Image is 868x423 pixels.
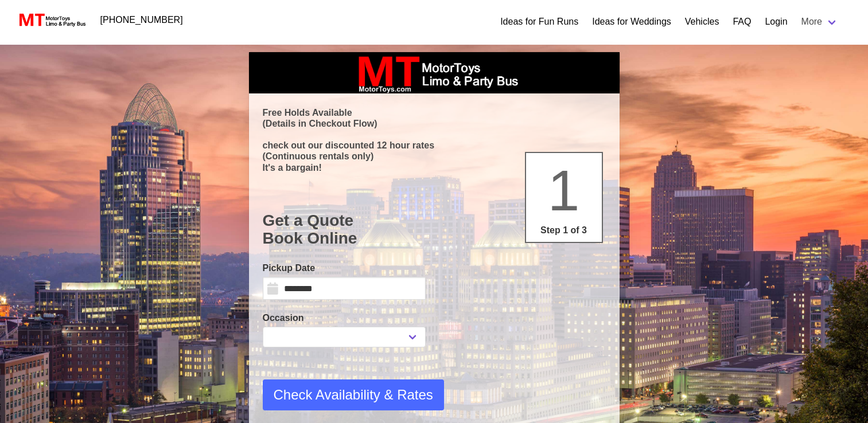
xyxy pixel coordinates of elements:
[274,385,433,405] span: Check Availability & Rates
[263,162,606,173] p: It's a bargain!
[795,10,845,33] a: More
[263,379,444,410] button: Check Availability & Rates
[263,211,606,248] h1: Get a Quote Book Online
[500,15,578,29] a: Ideas for Fun Runs
[263,261,426,275] label: Pickup Date
[685,15,719,29] a: Vehicles
[765,15,787,29] a: Login
[263,140,606,151] p: check out our discounted 12 hour rates
[263,118,606,129] p: (Details in Checkout Flow)
[548,158,580,222] span: 1
[348,52,520,93] img: box_logo_brand.jpeg
[94,9,190,32] a: [PHONE_NUMBER]
[733,15,751,29] a: FAQ
[531,224,597,237] p: Step 1 of 3
[263,107,606,118] p: Free Holds Available
[263,311,426,325] label: Occasion
[16,12,87,28] img: MotorToys Logo
[263,151,606,162] p: (Continuous rentals only)
[592,15,671,29] a: Ideas for Weddings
